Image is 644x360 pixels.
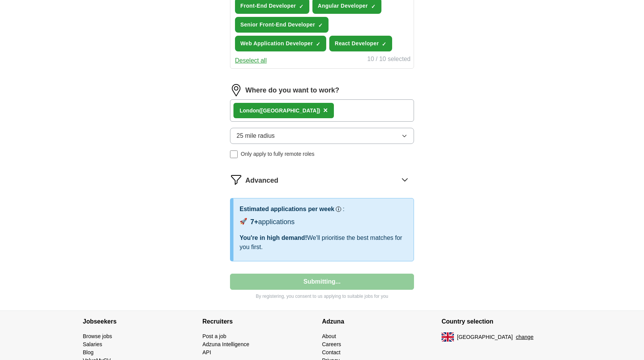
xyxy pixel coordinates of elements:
[322,341,341,347] a: Careers
[250,218,258,226] span: 7+
[83,341,102,347] a: Salaries
[230,293,414,300] p: By registering, you consent to us applying to suitable jobs for you
[323,106,328,114] span: ×
[240,21,315,29] span: Senior Front-End Developer
[343,205,344,214] h3: :
[245,85,339,96] label: Where do you want to work?
[245,175,278,186] span: Advanced
[230,173,242,186] img: filter
[83,333,112,339] a: Browse jobs
[323,105,328,116] button: ×
[235,56,267,65] button: Deselect all
[83,349,94,355] a: Blog
[240,233,407,252] div: We'll prioritise the best matches for you first.
[202,349,211,355] a: API
[335,40,379,48] span: React Developer
[318,2,368,10] span: Angular Developer
[235,36,326,51] button: Web Application Developer✓
[442,311,561,332] h4: Country selection
[202,333,226,339] a: Post a job
[230,84,242,96] img: location.png
[457,333,513,341] span: [GEOGRAPHIC_DATA]
[240,234,307,241] span: You're in high demand!
[442,332,454,342] img: UK flag
[322,333,336,339] a: About
[299,3,304,10] span: ✓
[316,41,320,47] span: ✓
[240,205,334,214] h3: Estimated applications per week
[230,128,414,144] button: 25 mile radius
[367,54,411,65] div: 10 / 10 selected
[241,150,314,158] span: Only apply to fully remote roles
[240,2,296,10] span: Front-End Developer
[202,341,249,347] a: Adzuna Intelligence
[322,349,340,355] a: Contact
[230,150,238,158] input: Only apply to fully remote roles
[240,217,247,226] span: 🚀
[318,22,323,28] span: ✓
[235,17,329,33] button: Senior Front-End Developer✓
[240,107,320,115] div: on
[329,36,392,51] button: React Developer✓
[371,3,376,10] span: ✓
[382,41,386,47] span: ✓
[240,107,253,114] strong: Lond
[240,40,313,48] span: Web Application Developer
[250,217,295,227] div: applications
[516,333,534,341] button: change
[237,131,275,140] span: 25 mile radius
[230,274,414,290] button: Submitting...
[259,107,320,114] span: ([GEOGRAPHIC_DATA])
